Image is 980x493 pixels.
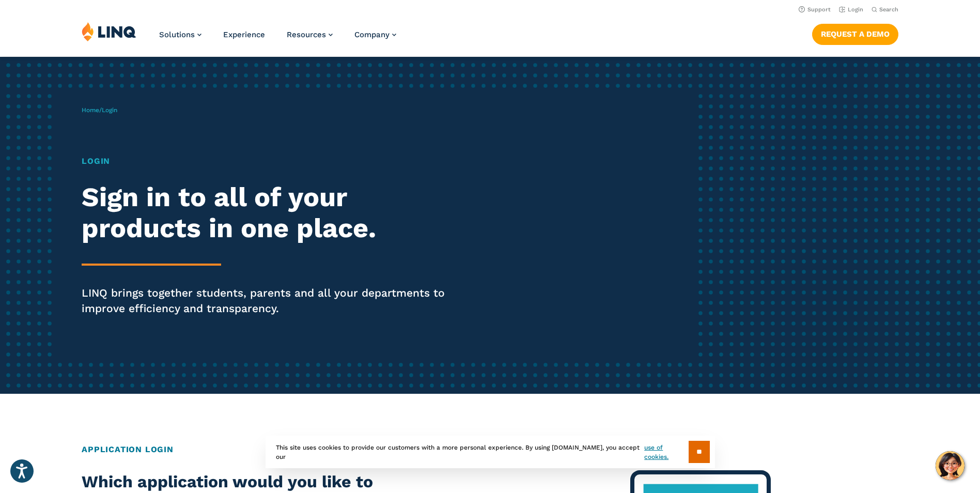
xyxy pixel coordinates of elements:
[812,24,898,44] a: Request a Demo
[159,22,396,56] nav: Primary Navigation
[82,285,459,316] p: LINQ brings together students, parents and all your departments to improve efficiency and transpa...
[644,443,688,461] a: use of cookies.
[879,6,898,13] span: Search
[102,106,117,114] span: Login
[223,30,265,39] a: Experience
[287,30,333,39] a: Resources
[159,30,195,39] span: Solutions
[82,106,117,114] span: /
[287,30,326,39] span: Resources
[82,155,459,167] h1: Login
[354,30,396,39] a: Company
[82,443,898,456] h2: Application Login
[266,436,715,468] div: This site uses cookies to provide our customers with a more personal experience. By using [DOMAIN...
[82,182,459,244] h2: Sign in to all of your products in one place.
[354,30,390,39] span: Company
[812,22,898,44] nav: Button Navigation
[82,22,136,41] img: LINQ | K‑12 Software
[82,106,99,114] a: Home
[799,6,831,13] a: Support
[159,30,201,39] a: Solutions
[872,6,898,13] button: Open Search Bar
[839,6,863,13] a: Login
[936,451,965,480] button: Hello, have a question? Let’s chat.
